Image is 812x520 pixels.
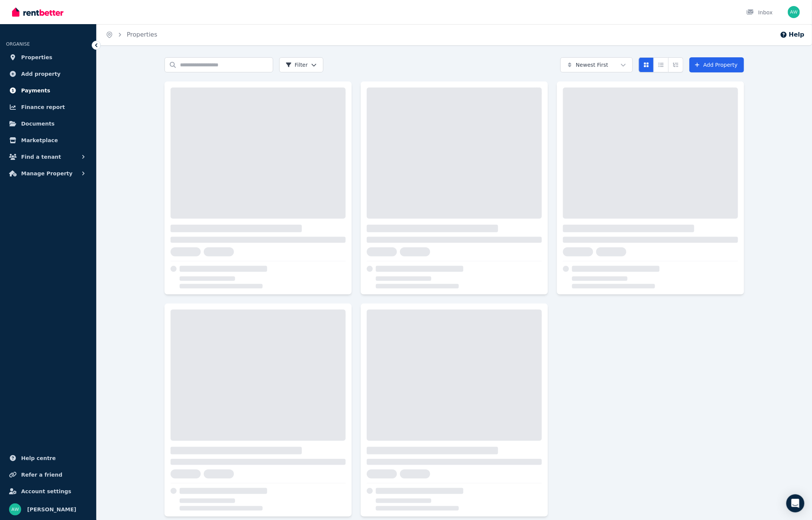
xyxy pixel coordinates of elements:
[21,136,58,145] span: Marketplace
[279,57,323,72] button: Filter
[6,451,90,466] a: Help centre
[21,86,50,95] span: Payments
[639,57,654,72] button: Card view
[6,50,90,65] a: Properties
[12,6,63,18] img: RentBetter
[6,166,90,181] button: Manage Property
[6,116,90,131] a: Documents
[6,133,90,148] a: Marketplace
[21,103,65,112] span: Finance report
[576,61,608,69] span: Newest First
[668,57,683,72] button: Expanded list view
[127,31,157,38] a: Properties
[6,149,90,164] button: Find a tenant
[780,30,804,39] button: Help
[639,57,683,72] div: View options
[6,484,90,499] a: Account settings
[27,505,76,514] span: [PERSON_NAME]
[21,53,52,62] span: Properties
[97,24,166,45] nav: Breadcrumb
[6,83,90,98] a: Payments
[6,100,90,115] a: Finance report
[21,487,71,496] span: Account settings
[689,57,744,72] a: Add Property
[21,454,56,463] span: Help centre
[21,69,61,78] span: Add property
[6,467,90,482] a: Refer a friend
[21,152,61,161] span: Find a tenant
[786,494,804,512] div: Open Intercom Messenger
[560,57,633,72] button: Newest First
[286,61,308,69] span: Filter
[6,41,30,47] span: ORGANISE
[788,6,800,18] img: Andrew Wong
[746,9,773,16] div: Inbox
[9,503,21,515] img: Andrew Wong
[6,66,90,81] a: Add property
[21,470,62,479] span: Refer a friend
[21,169,72,178] span: Manage Property
[21,119,55,128] span: Documents
[654,57,669,72] button: Compact list view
